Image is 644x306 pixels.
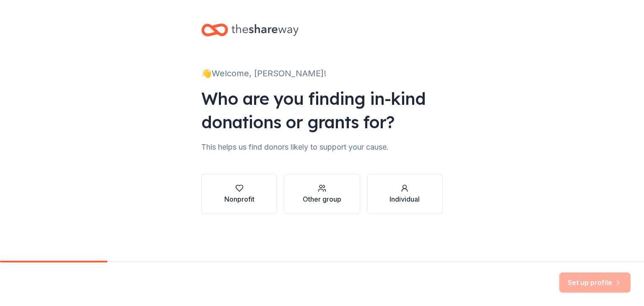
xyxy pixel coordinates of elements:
[201,67,443,80] div: 👋 Welcome, [PERSON_NAME]!
[201,174,277,214] button: Nonprofit
[224,194,254,204] div: Nonprofit
[390,194,420,204] div: Individual
[201,140,443,154] div: This helps us find donors likely to support your cause.
[367,174,443,214] button: Individual
[284,174,360,214] button: Other group
[303,194,341,204] div: Other group
[201,87,443,134] div: Who are you finding in-kind donations or grants for?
